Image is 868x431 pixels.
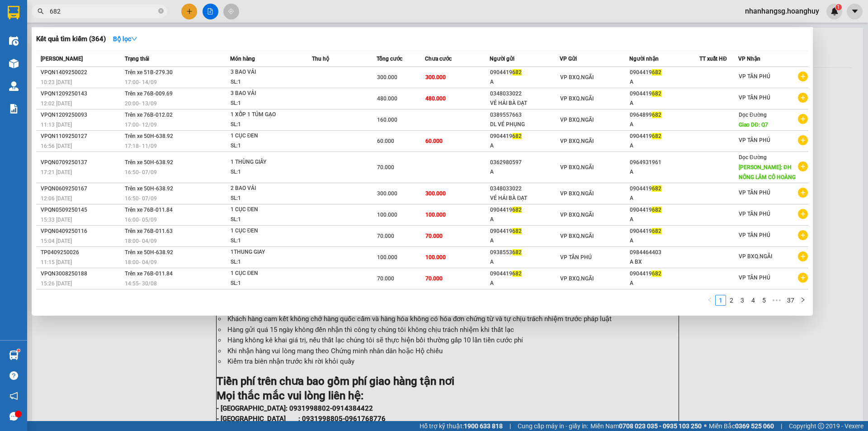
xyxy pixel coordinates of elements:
span: Người gửi [490,56,514,62]
span: plus-circle [798,135,808,145]
span: 70.000 [425,233,443,239]
li: 1 [715,295,726,306]
span: Trên xe 50H-638.92 [125,159,173,166]
span: 300.000 [425,190,446,197]
span: VP TÂN PHÚ [739,211,770,217]
h3: Kết quả tìm kiếm ( 364 ) [36,34,106,44]
li: Next 5 Pages [769,295,784,306]
div: VÉ HẢI BÀ ĐẠT [490,99,559,108]
div: VPQN1109250127 [41,132,122,141]
div: 0348033022 [490,184,559,194]
input: Tìm tên, số ĐT hoặc mã đơn [50,6,156,16]
span: Trên xe 76B-009.69 [125,90,173,97]
div: 0904419 [490,68,559,77]
li: VP Gửi: [3,60,65,77]
b: VP [PERSON_NAME] [120,5,221,17]
span: 16:00 - 05/09 [125,217,157,223]
img: warehouse-icon [9,59,19,68]
span: Dọc Đường [739,154,767,161]
span: 300.000 [425,74,446,81]
span: ••• [769,295,784,306]
li: SL: [90,37,152,54]
span: VP BXQ.NGÃI [560,164,594,171]
div: A [490,141,559,151]
span: 20:00 - 13/09 [125,100,157,107]
span: down [131,36,137,42]
span: 682 [652,207,661,213]
span: Trên xe 50H-638.92 [125,133,173,139]
span: VP BXQ.NGÃI [560,275,594,282]
span: plus-circle [798,161,808,171]
span: 682 [652,270,661,277]
span: plus-circle [798,71,808,81]
div: VPQN1209250093 [41,110,122,120]
div: A [490,77,559,87]
span: TT xuất HĐ [699,56,727,62]
span: 100.000 [377,254,397,260]
div: A [630,77,699,87]
span: 17:21 [DATE] [41,169,72,175]
span: 15:33 [DATE] [41,217,72,223]
a: 2 [726,295,736,305]
span: Tổng cước [377,56,402,62]
span: plus-circle [798,251,808,261]
span: 480.000 [425,95,446,102]
div: VPQN0409250116 [41,227,122,236]
div: SL: 1 [231,167,298,177]
div: VPQN0509250145 [41,205,122,215]
div: 0904419 [630,269,699,279]
span: 682 [512,228,522,234]
span: VP TÂN PHÚ [739,137,770,143]
div: A [630,141,699,151]
span: 682 [652,112,661,118]
div: 1THUNG GIAY [231,247,298,257]
span: VP BXQ.NGÃI [560,95,594,102]
span: 18:00 - 04/09 [125,259,157,265]
span: VP TÂN PHÚ [739,95,770,101]
span: 300.000 [377,74,397,81]
span: 60.000 [425,138,443,144]
span: 100.000 [425,212,446,218]
span: 70.000 [377,164,394,171]
span: 682 [512,249,522,256]
span: 60.000 [377,138,394,144]
span: : [109,59,152,67]
li: VP Nhận: [90,3,152,20]
span: Chưa cước [425,56,452,62]
span: 682 [512,69,522,76]
img: warehouse-icon [9,36,19,46]
div: A [630,279,699,288]
span: 12:06 [DATE] [41,195,72,202]
div: 0904419 [490,227,559,236]
div: VPQN0709250137 [41,158,122,167]
span: 682 [652,133,661,139]
div: 1 CỤC ĐEN [231,205,298,215]
b: 1 BAO [122,22,152,34]
div: 3 BAO VẢI [231,67,298,77]
img: logo-vxr [8,6,19,19]
span: 682 [652,228,661,234]
button: Bộ lọcdown [106,32,145,46]
div: SL: 1 [231,194,298,204]
a: 4 [748,295,758,305]
span: 11:13 [DATE] [41,122,72,128]
li: 2 [726,295,737,306]
div: 0904419 [630,132,699,141]
a: 1 [716,295,726,305]
span: VP Nhận [738,56,760,62]
span: VP BXQ.NGÃI [560,212,594,218]
button: right [797,295,808,306]
button: left [704,295,715,306]
div: A [630,194,699,203]
img: solution-icon [9,104,19,114]
span: notification [9,392,18,400]
span: VP BXQ.NGÃI [560,117,594,123]
div: 0984464403 [630,248,699,257]
span: Trạng thái [125,56,149,62]
span: 17:00 - 14/09 [125,79,157,85]
div: 0964931961 [630,158,699,167]
div: DL VÉ PHỤNG [490,120,559,129]
span: close-circle [158,7,164,16]
div: A [630,215,699,224]
span: 480.000 [377,95,397,102]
